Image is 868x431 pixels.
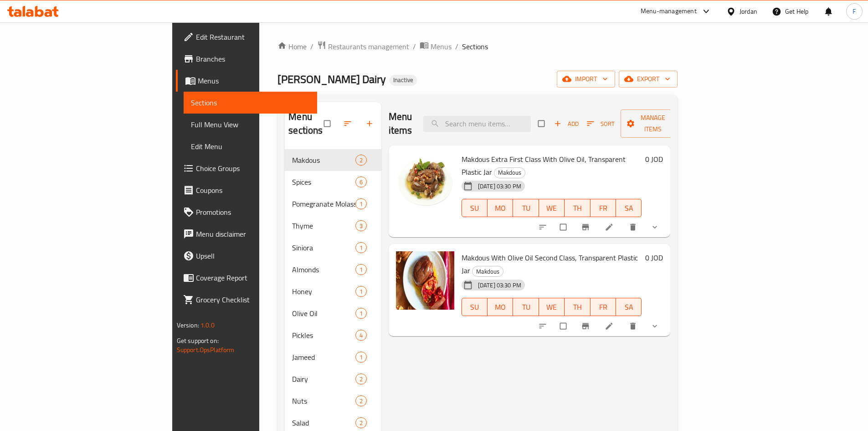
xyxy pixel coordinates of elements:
a: Grocery Checklist [176,289,317,311]
div: items [355,198,367,209]
span: Get support on: [177,335,219,347]
button: Manage items [621,109,685,138]
nav: breadcrumb [277,41,678,52]
span: export [626,73,670,85]
span: import [564,73,608,85]
div: Makdous [292,155,355,166]
a: Coupons [176,179,317,201]
h6: 0 JOD [645,153,663,166]
span: Thyme [292,220,355,231]
button: MO [488,199,513,217]
button: show more [645,217,667,237]
span: TH [568,202,586,215]
span: Menu disclaimer [196,228,310,239]
span: Sort items [581,117,621,131]
span: Add [554,119,579,129]
a: Choice Groups [176,157,317,179]
a: Promotions [176,201,317,223]
div: Almonds1 [285,259,381,280]
div: Menu-management [641,6,697,17]
span: Makdous With Olive Oil Second Class, Transparent Plastic Jar [462,251,638,277]
h2: Menu items [389,110,412,137]
div: Salad [292,417,355,428]
div: items [355,155,367,166]
button: show more [645,316,667,336]
div: Jordan [740,6,757,16]
a: Support.OpsPlatform [177,344,235,356]
span: Menus [198,75,310,86]
span: Select section [533,115,552,132]
div: items [355,286,367,297]
span: MO [491,301,509,314]
div: Inactive [390,75,417,86]
span: Dairy [292,374,355,384]
div: Makdous2 [285,149,381,171]
span: Jameed [292,352,355,363]
span: Promotions [196,207,310,218]
span: TH [568,301,586,314]
span: 1 [356,200,366,208]
span: SU [466,202,484,215]
span: Makdous [473,266,503,277]
button: Sort [585,117,617,131]
span: Sort [587,119,615,129]
button: Branch-specific-item [575,316,597,336]
span: TU [517,202,535,215]
div: Olive Oil1 [285,302,381,324]
span: 3 [356,222,366,230]
span: [PERSON_NAME] Dairy [277,69,386,89]
button: FR [591,298,616,316]
button: TH [565,298,590,316]
span: Branches [196,53,310,64]
span: 1.0.0 [200,319,215,331]
button: TU [513,298,539,316]
svg: Show Choices [650,223,659,232]
div: Siniora1 [285,237,381,259]
div: Pomegranate Molasses1 [285,193,381,215]
div: Makdous [472,266,503,277]
svg: Show Choices [650,322,659,331]
div: Pickles4 [285,324,381,346]
span: SA [620,301,638,314]
span: 4 [356,331,366,340]
span: 1 [356,353,366,362]
span: Pomegranate Molasses [292,198,355,209]
span: Restaurants management [328,41,409,52]
span: 2 [356,156,366,165]
span: Nuts [292,395,355,406]
button: WE [539,298,565,316]
div: items [355,264,367,275]
div: items [355,374,367,384]
span: Olive Oil [292,308,355,319]
span: 2 [356,375,366,384]
li: / [413,41,416,52]
button: MO [488,298,513,316]
span: 2 [356,397,366,405]
div: Spices6 [285,171,381,193]
button: sort-choices [533,217,555,237]
a: Coverage Report [176,267,317,289]
span: Siniora [292,242,355,253]
a: Upsell [176,245,317,267]
span: 6 [356,178,366,187]
span: Add item [552,117,581,131]
span: Pickles [292,330,355,341]
a: Full Menu View [184,114,317,135]
button: sort-choices [533,316,555,336]
div: Honey1 [285,280,381,302]
span: MO [491,202,509,215]
span: Makdous Extra First Class With Olive Oil, Transparent Plastic Jar [462,152,626,179]
div: Honey [292,286,355,297]
a: Edit Restaurant [176,26,317,48]
button: delete [623,316,645,336]
span: FR [594,202,612,215]
a: Restaurants management [317,41,409,52]
a: Menus [176,70,317,92]
button: Add section [360,114,381,134]
a: Edit menu item [605,223,616,232]
button: FR [591,199,616,217]
span: SU [466,301,484,314]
